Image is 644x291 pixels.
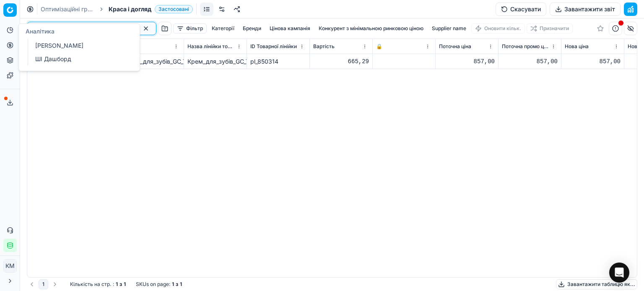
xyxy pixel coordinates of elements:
[27,279,37,289] button: Go to previous page
[266,23,314,33] button: Цінова кампанія
[187,43,235,50] span: Назва лінійки товарів
[172,281,174,288] strong: 1
[556,279,637,289] button: Завантажити таблицю як...
[41,5,193,13] nav: breadcrumb
[315,23,427,33] button: Конкурент з мінімальною ринковою ціною
[527,23,573,33] button: Призначити
[26,28,55,35] span: Аналітика
[136,281,170,288] span: SKUs on page :
[70,281,126,288] div: :
[439,57,495,66] div: 857,00
[3,259,17,273] button: КM
[124,281,126,288] strong: 1
[39,279,48,289] button: 1
[155,5,193,13] span: Застосовані
[109,5,193,13] span: Краса і доглядЗастосовані
[109,5,151,13] span: Краса і догляд
[471,23,525,33] button: Оновити кільк.
[239,23,265,33] button: Бренди
[27,279,60,289] nav: pagination
[41,5,94,13] a: Оптимізаційні групи
[250,43,297,50] span: ID Товарної лінійки
[250,57,306,66] div: pl_850314
[208,23,238,33] button: Категорії
[439,43,471,50] span: Поточна ціна
[565,57,621,66] div: 857,00
[119,281,122,288] strong: з
[502,57,558,66] div: 857,00
[32,53,130,65] a: ШІ Дашборд
[313,57,369,66] div: 665,29
[496,3,546,16] button: Скасувати
[70,281,111,288] span: Кількість на стр.
[187,57,243,66] div: Крем_для_зубів_GC_Tooth_Mousse_полуниця_35_мл
[550,3,621,16] button: Завантажити звіт
[428,23,470,33] button: Supplier name
[173,23,207,33] button: Фільтр
[313,43,335,50] span: Вартість
[502,43,549,50] span: Поточна промо ціна
[609,263,629,283] div: Open Intercom Messenger
[32,40,130,52] a: [PERSON_NAME]
[180,281,182,288] strong: 1
[50,279,60,289] button: Go to next page
[176,281,178,288] strong: з
[4,260,16,272] span: КM
[376,43,382,50] span: 🔒
[116,281,118,288] strong: 1
[565,43,589,50] span: Нова ціна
